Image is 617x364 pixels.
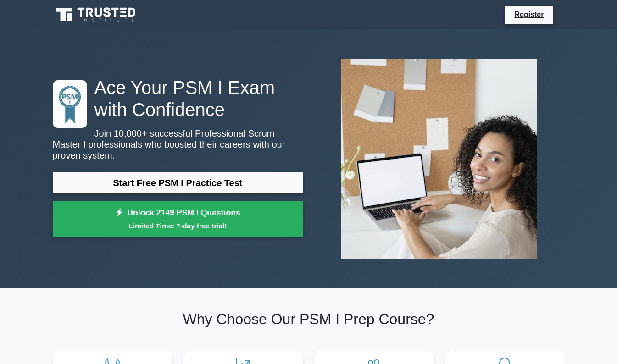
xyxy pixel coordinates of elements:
[53,201,303,237] a: Unlock 2149 PSM I QuestionsLimited Time: 7-day free trial!
[53,77,303,121] h1: Ace Your PSM I Exam with Confidence
[53,310,565,328] h2: Why Choose Our PSM I Prep Course?
[53,172,303,194] a: Start Free PSM I Practice Test
[64,221,292,231] small: Limited Time: 7-day free trial!
[509,9,549,20] a: Register
[53,128,303,161] p: Join 10,000+ successful Professional Scrum Master I professionals who boosted their careers with ...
